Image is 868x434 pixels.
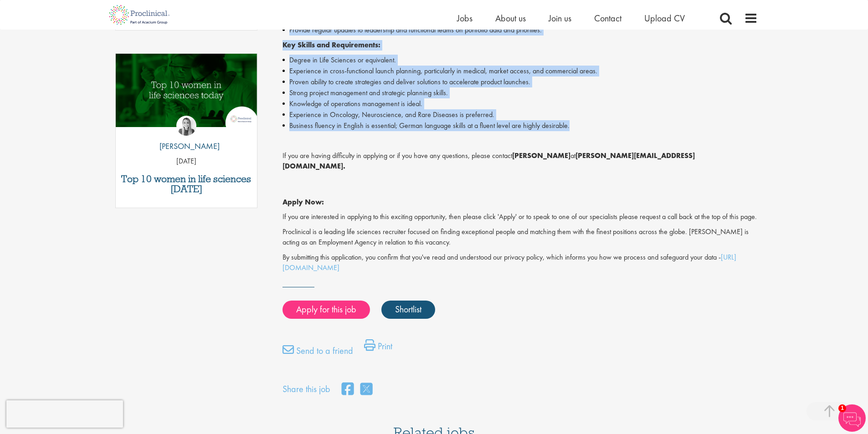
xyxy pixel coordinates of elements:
[282,25,758,36] li: Provide regular updates to leadership and functional teams on portfolio data and priorities.
[594,12,621,24] a: Contact
[116,156,257,167] p: [DATE]
[838,404,866,432] img: Chatbot
[282,212,758,222] p: If you are interested in applying to this exciting opportunity, then please click 'Apply' or to s...
[6,400,123,428] iframe: reCAPTCHA
[381,301,435,319] a: Shortlist
[838,404,846,412] span: 1
[120,174,253,194] a: Top 10 women in life sciences [DATE]
[282,87,758,98] li: Strong project management and strategic planning skills.
[282,344,353,362] a: Send to a friend
[364,339,392,357] a: Print
[282,252,736,272] a: [URL][DOMAIN_NAME]
[282,55,758,66] li: Degree in Life Sciences or equivalent.
[282,77,758,87] li: Proven ability to create strategies and deliver solutions to accelerate product launches.
[282,252,758,273] p: By submitting this application, you confirm that you've read and understood our privacy policy, w...
[360,380,372,399] a: share on twitter
[282,151,695,171] strong: [PERSON_NAME][EMAIL_ADDRESS][DOMAIN_NAME].
[282,120,758,131] li: Business fluency in English is essential; German language skills at a fluent level are highly des...
[282,109,758,120] li: Experience in Oncology, Neuroscience, and Rare Diseases is preferred.
[282,197,324,207] strong: Apply Now:
[549,12,571,24] a: Join us
[282,66,758,77] li: Experience in cross-functional launch planning, particularly in medical, market access, and comme...
[282,98,758,109] li: Knowledge of operations management is ideal.
[282,301,370,319] a: Apply for this job
[282,151,758,172] p: If you are having difficulty in applying or if you have any questions, please contact at
[282,227,758,248] p: Proclinical is a leading life sciences recruiter focused on finding exceptional people and matchi...
[512,151,570,160] strong: [PERSON_NAME]
[282,383,330,396] label: Share this job
[282,40,380,50] strong: Key Skills and Requirements:
[116,54,257,134] a: Link to a post
[176,116,196,136] img: Hannah Burke
[153,140,220,152] p: [PERSON_NAME]
[457,12,473,24] a: Jobs
[644,12,685,24] a: Upload CV
[116,54,257,127] img: Top 10 women in life sciences today
[495,12,526,24] a: About us
[153,116,220,157] a: Hannah Burke [PERSON_NAME]
[342,380,354,399] a: share on facebook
